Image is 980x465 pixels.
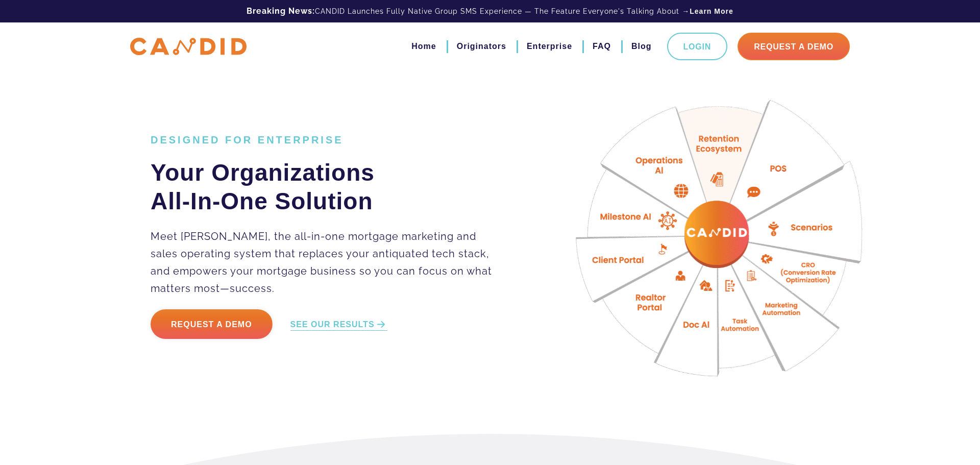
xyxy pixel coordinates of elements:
[151,228,504,297] p: Meet [PERSON_NAME], the all-in-one mortgage marketing and sales operating system that replaces yo...
[151,309,273,339] a: Request a Demo
[738,33,850,60] a: Request A Demo
[247,6,315,16] b: Breaking News:
[527,38,572,55] a: Enterprise
[690,6,733,16] a: Learn More
[457,38,506,55] a: Originators
[667,33,728,60] a: Login
[151,158,504,215] h2: Your Organizations All-In-One Solution
[555,77,887,408] img: Candid Hero Image
[631,38,652,55] a: Blog
[593,38,611,55] a: FAQ
[151,134,504,146] h1: DESIGNED FOR ENTERPRISE
[130,38,247,56] img: CANDID APP
[290,319,387,331] a: SEE OUR RESULTS
[411,38,436,55] a: Home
